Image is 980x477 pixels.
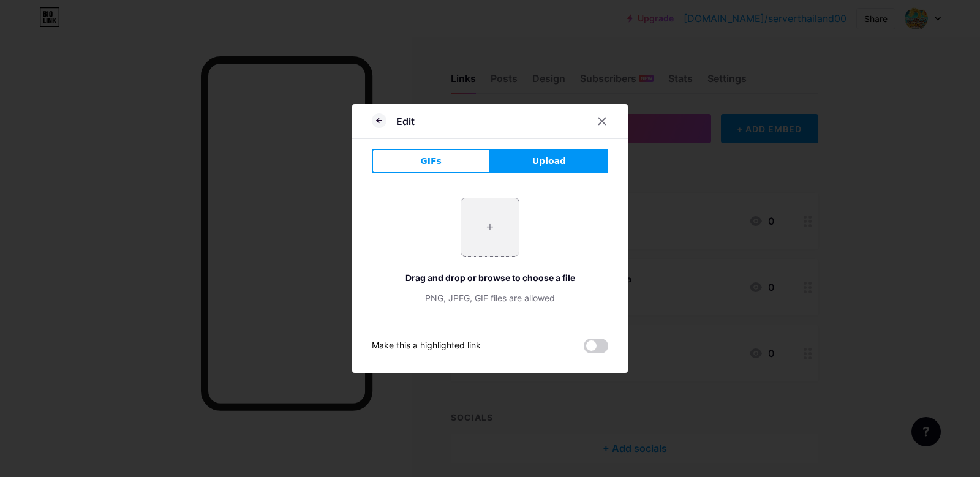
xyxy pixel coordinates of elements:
[372,271,608,284] div: Drag and drop or browse to choose a file
[372,291,608,304] div: PNG, JPEG, GIF files are allowed
[490,149,608,173] button: Upload
[372,149,490,173] button: GIFs
[420,155,442,168] span: GIFs
[372,339,481,353] div: Make this a highlighted link
[396,114,415,129] div: Edit
[532,155,566,168] span: Upload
